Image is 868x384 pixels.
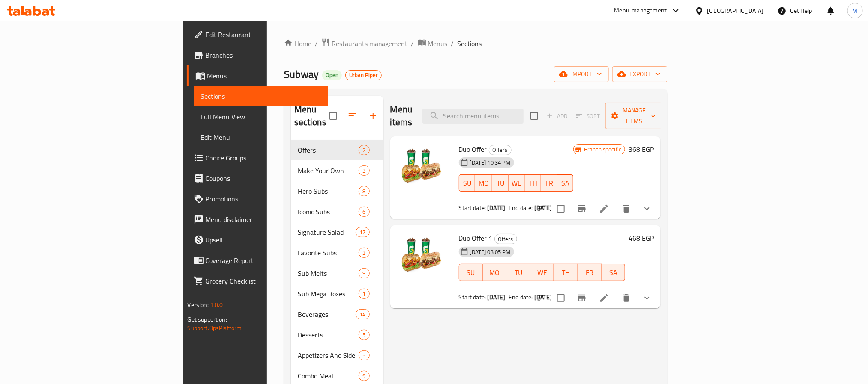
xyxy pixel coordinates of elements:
[201,112,321,122] span: Full Menu View
[463,177,472,189] span: SU
[543,109,571,123] span: Add item
[512,177,522,189] span: WE
[359,289,369,299] div: items
[359,167,369,175] span: 3
[496,177,505,189] span: TU
[187,189,328,209] a: Promotions
[321,38,408,49] a: Restaurants management
[581,266,598,279] span: FR
[459,292,486,303] span: Start date:
[206,30,321,40] span: Edit Restaurant
[291,242,383,263] div: Favorite Subs3
[346,71,381,79] span: Urban Piper
[207,71,321,81] span: Menus
[201,132,321,142] span: Edit Menu
[707,6,764,15] div: [GEOGRAPHIC_DATA]
[359,330,369,340] div: items
[552,200,570,218] span: Select to update
[510,266,527,279] span: TU
[616,288,637,308] button: delete
[492,174,509,192] button: TU
[483,264,506,281] button: MO
[531,198,552,219] button: sort-choices
[509,202,533,213] span: End date:
[342,106,363,126] span: Sort sections
[298,268,359,278] span: Sub Melts
[397,143,452,198] img: Duo Offer
[554,66,609,82] button: import
[612,105,656,127] span: Manage items
[475,174,492,192] button: MO
[479,177,489,189] span: MO
[390,103,413,129] h2: Menu items
[411,38,414,49] li: /
[291,160,383,181] div: Make Your Own3
[322,70,342,80] div: Open
[397,232,452,287] img: Duo Offer 1
[187,271,328,291] a: Grocery Checklist
[359,371,369,381] div: items
[489,145,512,155] div: Offers
[525,107,543,125] span: Select section
[572,198,592,219] button: Branch-specific-item
[571,109,605,123] span: Select section first
[629,143,654,155] h6: 368 EGP
[572,288,592,308] button: Branch-specific-item
[459,264,483,281] button: SU
[206,173,321,183] span: Coupons
[359,145,369,155] div: items
[298,289,359,299] span: Sub Mega Boxes
[298,227,356,237] span: Signature Salad
[359,187,369,195] span: 8
[291,263,383,284] div: Sub Melts9
[187,148,328,168] a: Choice Groups
[545,177,554,189] span: FR
[459,232,493,245] span: Duo Offer 1
[642,293,652,303] svg: Show Choices
[194,127,328,148] a: Edit Menu
[616,198,637,219] button: delete
[187,24,328,45] a: Edit Restaurant
[459,174,475,192] button: SU
[487,292,505,303] b: [DATE]
[194,106,328,127] a: Full Menu View
[291,325,383,345] div: Desserts5
[359,186,369,196] div: items
[561,69,602,80] span: import
[332,38,408,49] span: Restaurants management
[187,230,328,250] a: Upsell
[356,310,369,319] span: 14
[612,66,667,82] button: export
[428,38,448,49] span: Menus
[298,371,359,381] span: Combo Meal
[188,299,209,310] span: Version:
[629,232,654,244] h6: 468 EGP
[359,372,369,380] span: 9
[637,288,657,308] button: show more
[451,38,454,49] li: /
[459,202,486,213] span: Start date:
[298,165,359,176] div: Make Your Own
[599,204,609,214] a: Edit menu item
[534,266,551,279] span: WE
[187,65,328,86] a: Menus
[298,207,359,217] span: Iconic Subs
[291,304,383,325] div: Beverages14
[188,322,242,334] a: Support.OpsPlatform
[206,214,321,224] span: Menu disclaimer
[298,145,359,155] span: Offers
[298,350,359,360] span: Appetizers And Side
[206,276,321,286] span: Grocery Checklist
[494,234,517,244] div: Offers
[359,146,369,154] span: 2
[206,255,321,266] span: Coverage Report
[359,207,369,217] div: items
[541,174,557,192] button: FR
[322,71,342,79] span: Open
[206,153,321,163] span: Choice Groups
[298,309,356,319] span: Beverages
[529,177,538,189] span: TH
